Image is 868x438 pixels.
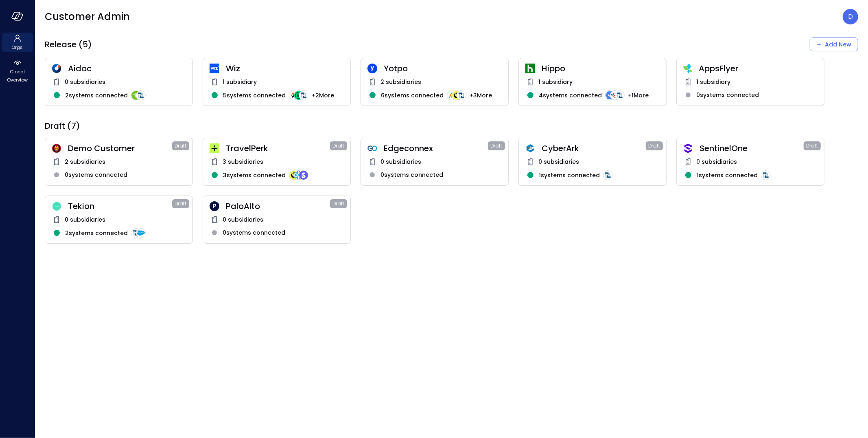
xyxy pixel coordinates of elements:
[12,43,23,51] span: Orgs
[683,64,692,73] img: zbmm8o9awxf8yv3ehdzf
[810,37,858,51] button: Add New
[525,64,535,73] img: ynjrjpaiymlkbkxtflmu
[175,200,187,208] span: Draft
[380,170,443,179] span: 0 systems connected
[52,202,61,211] img: dweq851rzgflucm4u1c8
[381,91,444,100] span: 6 systems connected
[52,143,61,153] img: scnakozdowacoarmaydw
[649,142,660,150] span: Draft
[367,64,377,73] img: rosehlgmm5jjurozkspi
[696,90,759,99] span: 0 systems connected
[538,157,579,166] span: 0 subsidiaries
[210,64,219,73] img: cfcvbyzhwvtbhao628kj
[299,90,308,100] img: integration-logo
[610,90,620,100] img: integration-logo
[136,228,146,238] img: integration-logo
[539,171,600,180] span: 1 systems connected
[68,201,172,211] span: Tekion
[65,77,105,86] span: 0 subsidiaries
[605,90,615,100] img: integration-logo
[542,143,646,154] span: CyberArk
[367,143,377,153] img: gkfkl11jtdpupy4uruhy
[226,201,330,211] span: PaloAlto
[333,200,345,208] span: Draft
[294,170,304,180] img: integration-logo
[65,91,128,100] span: 2 systems connected
[699,63,818,74] span: AppsFlyer
[447,90,457,100] img: integration-logo
[210,143,219,153] img: euz2wel6fvrjeyhjwgr9
[136,90,146,100] img: integration-logo
[452,90,461,100] img: integration-logo
[525,143,535,153] img: a5he5ildahzqx8n3jb8t
[223,91,286,100] span: 5 systems connected
[810,37,858,51] div: Add New Organization
[848,12,853,22] p: D
[825,40,851,50] div: Add New
[333,142,345,150] span: Draft
[843,9,858,24] div: Dudu
[52,64,61,73] img: hddnet8eoxqedtuhlo6i
[210,201,219,211] div: P
[683,143,693,153] img: oujisyhxiqy1h0xilnqx
[380,157,421,166] span: 0 subsidiaries
[299,170,308,180] img: integration-logo
[700,143,804,154] span: SentinelOne
[175,142,187,150] span: Draft
[223,157,263,166] span: 3 subsidiaries
[45,39,92,50] span: Release (5)
[294,90,304,100] img: integration-logo
[696,77,730,86] span: 1 subsidiary
[223,77,257,86] span: 1 subsidiary
[312,91,334,100] span: + 2 More
[697,171,758,180] span: 1 systems connected
[807,142,818,150] span: Draft
[223,171,286,180] span: 3 systems connected
[226,143,330,154] span: TravelPerk
[289,90,299,100] img: integration-logo
[539,91,602,100] span: 4 systems connected
[226,63,344,74] span: Wiz
[628,91,649,100] span: + 1 More
[603,170,613,180] img: integration-logo
[696,157,737,166] span: 0 subsidiaries
[542,63,660,74] span: Hippo
[457,90,466,100] img: integration-logo
[223,215,263,224] span: 0 subsidiaries
[65,170,127,179] span: 0 systems connected
[131,228,141,238] img: integration-logo
[45,10,130,23] span: Customer Admin
[761,170,771,180] img: integration-logo
[470,91,492,100] span: + 3 More
[131,90,141,100] img: integration-logo
[223,228,285,237] span: 0 systems connected
[45,121,80,131] span: Draft (7)
[68,63,186,74] span: Aidoc
[5,68,30,84] span: Global Overview
[491,142,503,150] span: Draft
[380,77,421,86] span: 2 subsidiaries
[2,57,33,85] div: Global Overview
[65,229,128,238] span: 2 systems connected
[2,33,33,52] div: Orgs
[289,170,299,180] img: integration-logo
[538,77,573,86] span: 1 subsidiary
[68,143,172,154] span: Demo Customer
[65,215,105,224] span: 0 subsidiaries
[384,63,502,74] span: Yotpo
[65,157,105,166] span: 2 subsidiaries
[384,143,488,154] span: Edgeconnex
[615,90,625,100] img: integration-logo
